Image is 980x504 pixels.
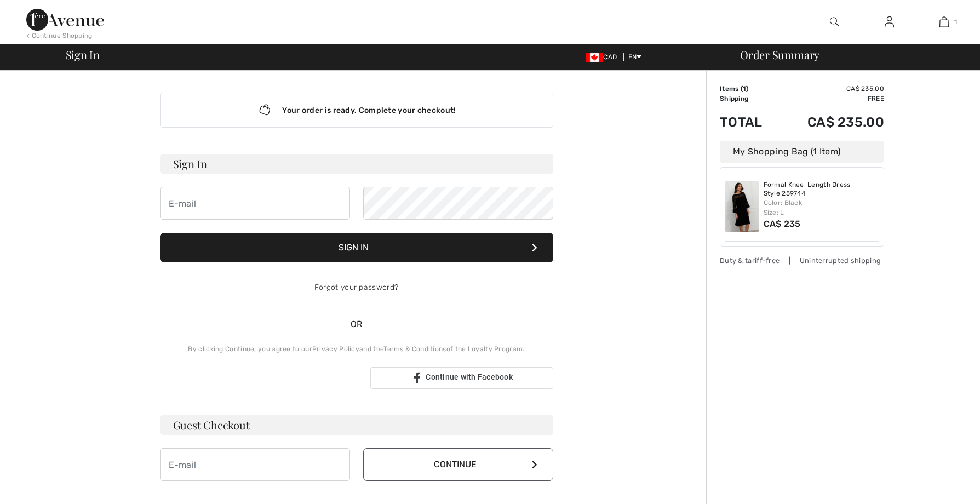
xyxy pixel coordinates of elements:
[720,255,884,266] div: Duty & tariff-free | Uninterrupted shipping
[160,415,553,435] h3: Guest Checkout
[26,9,104,31] img: 1ère Avenue
[426,373,513,381] span: Continue with Facebook
[586,53,603,62] img: Canadian Dollar
[26,31,93,41] div: < Continue Shopping
[720,94,778,104] td: Shipping
[154,366,367,390] iframe: Sign in with Google Button
[160,187,350,220] input: E-mail
[363,448,553,481] button: Continue
[720,84,778,94] td: Items ( )
[586,53,621,61] span: CAD
[345,318,368,331] span: OR
[764,219,801,229] span: CA$ 235
[160,448,350,481] input: E-mail
[725,181,759,232] img: Formal Knee-Length Dress Style 259744
[160,233,553,262] button: Sign In
[314,283,398,292] a: Forgot your password?
[160,344,553,354] div: By clicking Continue, you agree to our and the of the Loyalty Program.
[720,141,884,163] div: My Shopping Bag (1 Item)
[727,49,973,60] div: Order Summary
[370,367,553,389] a: Continue with Facebook
[755,11,969,208] iframe: Sign in with Google Dialog
[628,53,642,61] span: EN
[312,345,359,353] a: Privacy Policy
[383,345,446,353] a: Terms & Conditions
[743,85,746,93] span: 1
[66,49,100,60] span: Sign In
[720,104,778,141] td: Total
[160,366,362,390] div: Sign in with Google. Opens in new tab
[160,93,553,128] div: Your order is ready. Complete your checkout!
[160,154,553,174] h3: Sign In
